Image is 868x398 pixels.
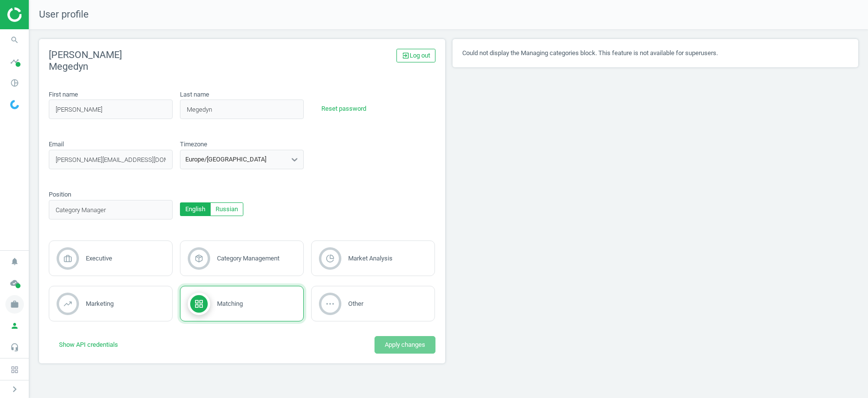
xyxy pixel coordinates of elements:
i: search [5,31,24,49]
span: Marketing [86,300,114,307]
button: English [180,202,211,216]
button: Russian [210,202,243,216]
i: chevron_right [9,383,20,395]
img: wGWNvw8QSZomAAAAABJRU5ErkJggg== [10,100,19,109]
input: email_placeholder [49,150,173,169]
button: chevron_right [2,383,27,396]
i: pie_chart_outlined [5,74,24,92]
a: exit_to_appLog out [396,49,435,62]
h2: [PERSON_NAME] Megedyn [49,49,238,72]
span: Matching [217,300,243,307]
label: Position [49,190,71,199]
span: Log out [402,51,430,60]
input: position [49,200,173,219]
span: Category Management [217,255,279,262]
button: Show API credentials [49,336,128,354]
span: Market Analysis [348,255,393,262]
p: Could not display the Managing categories block. This feature is not available for superusers. [462,49,849,58]
div: Europe/[GEOGRAPHIC_DATA] [185,155,266,164]
i: cloud_done [5,274,24,292]
input: first_name_placeholder [49,99,173,119]
span: Other [348,300,363,307]
i: person [5,317,24,335]
i: headset_mic [5,338,24,357]
input: last_name_placeholder [180,99,304,119]
label: First name [49,90,78,99]
span: User profile [29,8,89,21]
i: timeline [5,52,24,71]
i: notifications [5,252,24,271]
label: Timezone [180,140,207,149]
img: ajHJNr6hYgQAAAAASUVORK5CYII= [7,7,77,22]
button: Apply changes [375,336,435,354]
label: Last name [180,90,209,99]
i: exit_to_app [402,52,410,60]
label: Email [49,140,64,149]
i: work [5,295,24,314]
span: Executive [86,255,112,262]
button: Reset password [311,100,376,118]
